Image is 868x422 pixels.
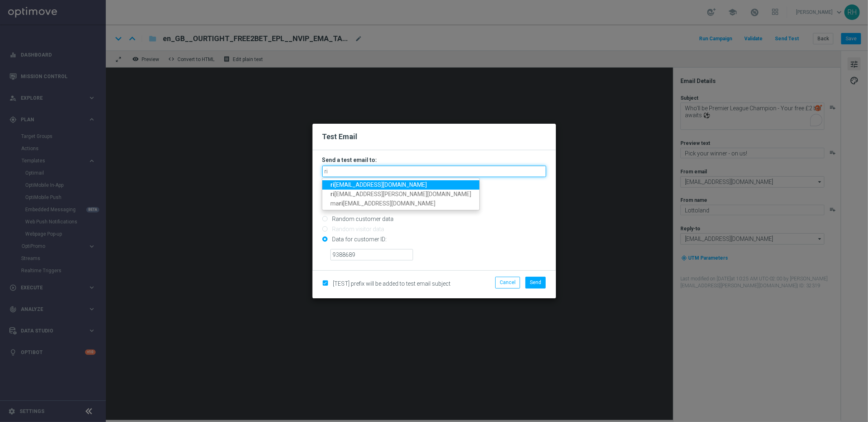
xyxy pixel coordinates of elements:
[495,277,520,288] button: Cancel
[322,156,546,164] h3: Send a test email to:
[330,191,335,197] strong: ri
[330,191,471,197] span: [EMAIL_ADDRESS][PERSON_NAME][DOMAIN_NAME]
[339,200,343,207] strong: ri
[322,180,479,190] a: ri[EMAIL_ADDRESS][DOMAIN_NAME]
[330,215,394,223] label: Random customer data
[525,277,546,288] button: Send
[322,132,546,142] h2: Test Email
[333,280,451,287] span: [TEST] prefix will be added to test email subject
[330,200,435,207] span: ma [EMAIL_ADDRESS][DOMAIN_NAME]
[330,181,335,188] strong: ri
[330,181,427,188] span: [EMAIL_ADDRESS][DOMAIN_NAME]
[322,190,479,199] a: ri[EMAIL_ADDRESS][PERSON_NAME][DOMAIN_NAME]
[322,199,479,208] a: mari[EMAIL_ADDRESS][DOMAIN_NAME]
[530,280,541,285] span: Send
[330,249,413,260] input: Enter ID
